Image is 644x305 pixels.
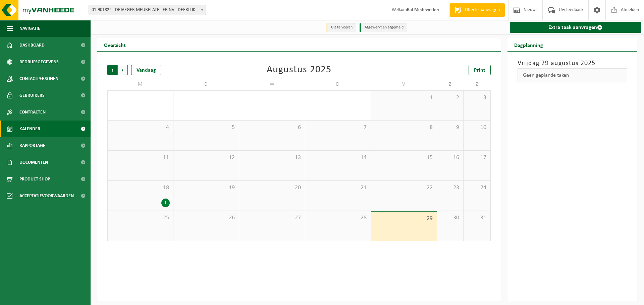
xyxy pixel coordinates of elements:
[19,187,74,204] span: Acceptatievoorwaarden
[19,70,58,87] span: Contactpersonen
[440,94,460,101] span: 2
[107,65,117,75] span: Vorige
[440,184,460,192] span: 23
[19,171,50,187] span: Product Shop
[239,78,305,90] td: W
[243,184,302,192] span: 20
[374,154,433,161] span: 15
[19,137,45,154] span: Rapportage
[161,199,170,207] div: 1
[111,184,170,192] span: 18
[177,154,236,161] span: 12
[507,38,550,51] h2: Dagplanning
[467,214,487,222] span: 31
[374,124,433,131] span: 8
[440,214,460,222] span: 30
[467,154,487,161] span: 17
[111,214,170,222] span: 25
[267,65,331,75] div: Augustus 2025
[19,37,45,54] span: Dashboard
[463,7,501,13] span: Offerte aanvragen
[107,78,173,90] td: M
[177,214,236,222] span: 26
[440,154,460,161] span: 16
[374,94,433,101] span: 1
[19,87,45,104] span: Gebruikers
[440,124,460,131] span: 9
[467,124,487,131] span: 10
[118,65,128,75] span: Volgende
[243,124,302,131] span: 6
[89,5,206,15] span: 01-901822 - DEJAEGER MEUBELATELIER NV - DEERLIJK
[467,94,487,101] span: 3
[97,38,132,51] h2: Overzicht
[360,23,407,32] li: Afgewerkt en afgemeld
[19,54,59,70] span: Bedrijfsgegevens
[510,22,642,33] a: Extra taak aanvragen
[474,68,485,73] span: Print
[177,124,236,131] span: 5
[518,68,628,82] div: Geen geplande taken
[309,124,368,131] span: 7
[305,78,371,90] td: D
[19,104,46,121] span: Contracten
[111,154,170,161] span: 11
[89,5,206,15] span: 01-901822 - DEJAEGER MEUBELATELIER NV - DEERLIJK
[518,58,628,68] h3: Vrijdag 29 augustus 2025
[449,3,505,17] a: Offerte aanvragen
[437,78,464,90] td: Z
[111,124,170,131] span: 4
[173,78,239,90] td: D
[371,78,437,90] td: V
[19,20,40,37] span: Navigatie
[243,214,302,222] span: 27
[309,184,368,192] span: 21
[243,154,302,161] span: 13
[326,23,356,32] li: Uit te voeren
[309,214,368,222] span: 28
[407,7,439,12] strong: Raf Medewerker
[374,184,433,192] span: 22
[131,65,161,75] div: Vandaag
[374,215,433,222] span: 29
[19,121,40,137] span: Kalender
[309,154,368,161] span: 14
[464,78,490,90] td: Z
[469,65,491,75] a: Print
[177,184,236,192] span: 19
[467,184,487,192] span: 24
[19,154,48,171] span: Documenten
